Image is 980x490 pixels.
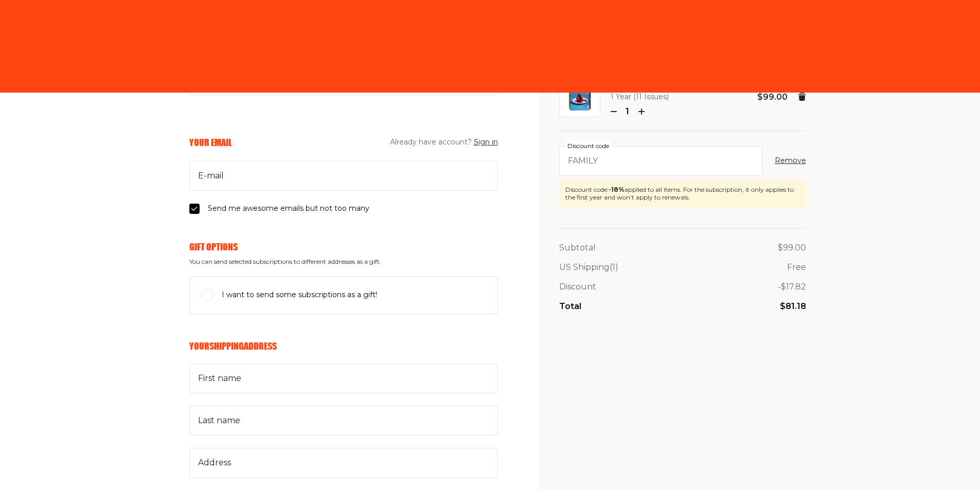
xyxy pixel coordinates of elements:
button: Remove [775,155,806,167]
input: I want to send some subscriptions as a gift! [201,289,213,301]
input: Last name [189,406,498,435]
span: I want to send some subscriptions as a gift! [222,289,377,301]
p: $99.00 [778,241,806,255]
button: Sign in [474,136,498,149]
p: Total [559,300,581,313]
div: Discount code: applied to all items. For the subscription, it only applies to the first year and ... [565,186,800,201]
p: $99.00 [757,90,788,104]
p: Subtotal [559,241,596,255]
span: - 18 % [609,186,625,193]
input: Discount code [559,146,762,176]
input: E-mail [189,161,498,191]
p: 1 Year (11 Issues) [611,91,696,103]
input: Address [189,448,498,478]
p: 1 [621,105,634,118]
span: You can send selected subscriptions to different addresses as a gift. [189,258,498,265]
p: $81.18 [780,300,806,313]
span: Send me awesome emails but not too many [208,203,369,215]
p: US Shipping (1) [559,261,618,274]
img: Annual Subscription Image [569,83,591,111]
input: First name [189,364,498,393]
p: Free [787,261,806,274]
p: - $17.82 [778,280,806,294]
p: Discount [559,280,596,294]
h6: Your Shipping Address [189,340,498,352]
span: Already have account? [390,136,498,149]
label: Discount code [565,140,611,152]
h6: Gift Options [189,241,498,252]
h6: Your Email [189,137,232,148]
input: Send me awesome emails but not too many [189,204,200,214]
